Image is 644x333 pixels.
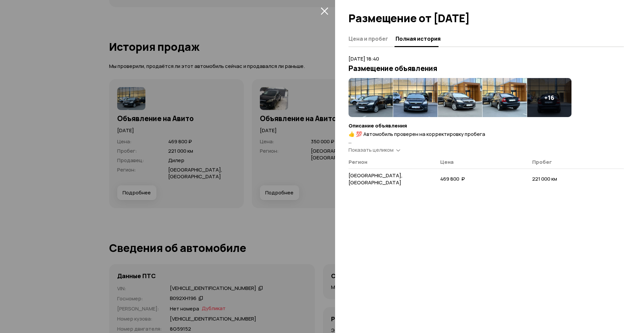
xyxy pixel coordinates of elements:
[393,78,438,117] img: 1.pjbjb7aM_PNXTAIdUjqpftcpCp03-Tu4bfVq5WKqPrhh-D-7N_5s6TCobuhgqmy8NPxqv1U.cetJouKpiiRI6_BUVsm5wd1...
[349,78,393,117] img: 1.MzqPPraMaf87HZcRPkFObLh4n5FY-fzpW_yp5w2r_7cN-a3oW_mlsgz4_uUI-_jkXK__5Dk.KTHJm8oQw-Y27R7HYLcq9Vs...
[532,158,552,165] span: Пробег
[396,35,441,42] span: Полная история
[349,122,624,129] h4: Описание объявления
[349,146,400,153] a: Показать целиком
[544,94,554,101] h4: + 16
[440,158,454,165] span: Цена
[440,175,465,182] span: 469 800 ₽
[349,64,624,73] h3: Размещение объявления
[349,55,624,63] p: [DATE] 18:40
[349,158,367,165] span: Регион
[349,35,388,42] span: Цена и пробег
[438,78,482,117] img: 1.xPZ5r7aMnjPNjGDdyL7S7zDoaF36also9jkMK6o-Wnn7aAt79jRZJftoXXz_OFt8_G8Of88.jVz-J4_ZFCmrijf2O5wgtZa...
[349,172,403,186] span: [GEOGRAPHIC_DATA], [GEOGRAPHIC_DATA]
[482,78,527,117] img: 1.b3JqNLaMNbfeF8tZ23MbIl1yw9no9KSsv67xoeim8vzo9qCova75_bqh8v3krqev7vXzrNw.-Rr3Qi6jpxw5BDFDh4tZtc1...
[532,175,557,182] span: 221 000 км
[319,5,330,16] button: закрыть
[349,146,394,153] span: Показать целиком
